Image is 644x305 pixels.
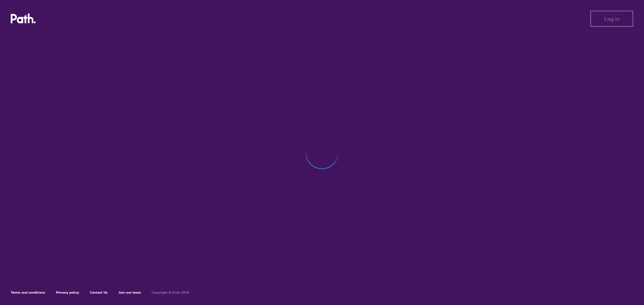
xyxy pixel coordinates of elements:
[152,291,189,295] h6: Copyright © Path 2018
[56,290,79,295] a: Privacy policy
[118,290,141,295] a: Join our team
[590,11,633,27] button: Log in
[90,290,108,295] a: Contact Us
[604,16,620,22] span: Log in
[11,290,45,295] a: Terms and conditions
